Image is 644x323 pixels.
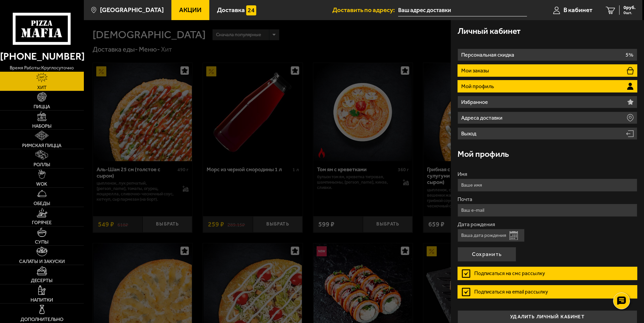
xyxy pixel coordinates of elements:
span: Дополнительно [20,317,63,322]
input: Ваш адрес доставки [398,4,527,16]
p: 5% [626,52,633,58]
span: 0 руб. [624,5,636,10]
p: Персональная скидка [461,52,516,58]
label: Подписаться на смс рассылку [458,267,637,280]
span: WOK [36,182,47,186]
label: Почта [458,197,637,202]
p: Мой профиль [461,84,496,89]
span: Десерты [31,278,53,283]
span: Напитки [31,298,53,302]
label: Дата рождения [458,222,637,227]
button: Открыть календарь [509,231,518,240]
label: Имя [458,172,637,177]
span: Хит [37,85,47,90]
h3: Мой профиль [458,150,509,158]
img: 15daf4d41897b9f0e9f617042186c801.svg [246,5,256,15]
span: Римская пицца [22,143,61,148]
p: Избранное [461,100,490,105]
p: Адреса доставки [461,115,504,121]
p: Мои заказы [461,68,491,73]
span: Супы [35,240,49,244]
button: Сохранить [458,247,516,262]
span: 0 шт. [624,11,636,15]
input: Ваш e-mail [458,204,637,217]
span: Роллы [34,162,50,167]
h3: Личный кабинет [458,27,521,35]
input: Ваша дата рождения [458,229,525,242]
input: Ваше имя [458,179,637,192]
span: Салаты и закуски [19,259,65,264]
label: Подписаться на email рассылку [458,285,637,299]
span: Доставить по адресу: [332,7,398,13]
span: Пицца [34,104,50,109]
p: Выход [461,131,478,136]
span: Горячее [32,220,52,225]
span: Наборы [32,124,52,128]
span: Акции [179,7,202,13]
span: В кабинет [563,7,592,13]
span: Доставка [217,7,245,13]
span: [GEOGRAPHIC_DATA] [100,7,164,13]
span: Обеды [34,201,50,206]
